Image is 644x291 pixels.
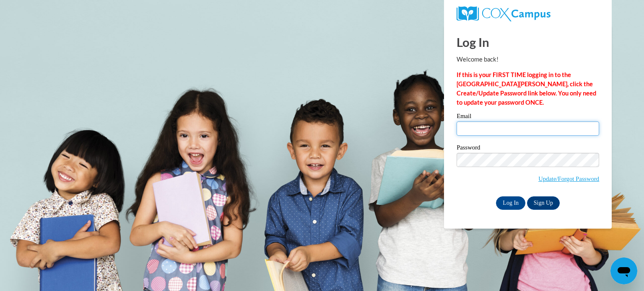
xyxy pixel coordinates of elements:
[538,175,599,182] a: Update/Forgot Password
[527,196,560,210] a: Sign Up
[457,6,551,21] img: COX Campus
[457,55,599,64] p: Welcome back!
[457,71,596,106] strong: If this is your FIRST TIME logging in to the [GEOGRAPHIC_DATA][PERSON_NAME], click the Create/Upd...
[457,113,599,121] label: Email
[610,258,637,284] iframe: Button to launch messaging window
[496,196,525,210] input: Log In
[457,144,599,153] label: Password
[457,6,599,21] a: COX Campus
[457,33,599,51] h1: Log In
